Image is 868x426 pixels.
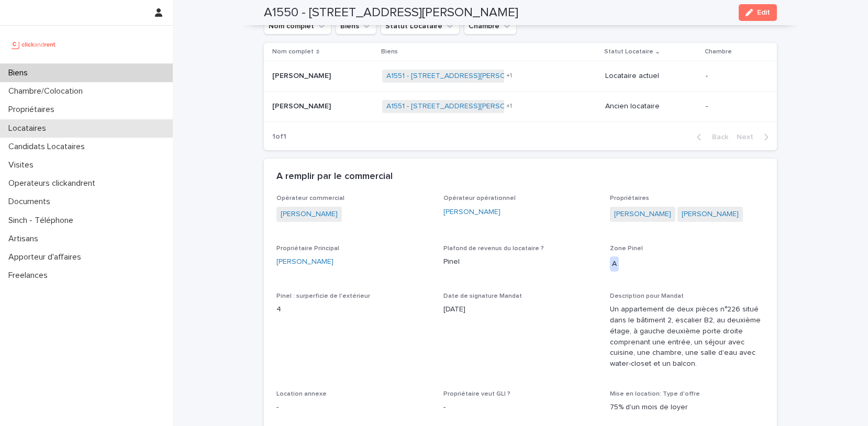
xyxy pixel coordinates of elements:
[706,102,760,111] p: -
[506,73,512,79] span: + 1
[276,304,431,315] p: 4
[464,18,517,35] button: Chambre
[276,171,393,183] h2: A remplir par le commercial
[381,46,398,58] p: Biens
[443,402,598,413] p: -
[443,195,516,201] span: Opérateur opérationnel
[276,293,370,299] span: Pinel : surperficie de l'extérieur
[272,70,333,81] p: [PERSON_NAME]
[4,197,59,207] p: Documents
[4,234,47,244] p: Artisans
[4,160,42,170] p: Visites
[4,252,90,262] p: Apporteur d'affaires
[688,132,732,142] button: Back
[443,256,598,267] p: Pinel
[386,102,537,111] a: A1551 - [STREET_ADDRESS][PERSON_NAME]
[706,133,728,141] span: Back
[4,178,104,188] p: Operateurs clickandrent
[443,293,522,299] span: Date de signature Mandat
[610,293,684,299] span: Description pour Mandat
[264,61,777,92] tr: [PERSON_NAME][PERSON_NAME] A1551 - [STREET_ADDRESS][PERSON_NAME] +1Locataire actuel-
[8,34,59,55] img: UCB0brd3T0yccxBKYDjQ
[276,195,344,201] span: Opérateur commercial
[706,72,760,81] p: -
[276,256,333,267] a: [PERSON_NAME]
[605,102,697,111] p: Ancien locataire
[610,245,643,252] span: Zone Pinel
[4,68,36,78] p: Biens
[281,209,338,220] a: [PERSON_NAME]
[610,256,619,272] div: A
[381,18,460,35] button: Statut Locataire
[737,133,760,141] span: Next
[264,5,518,20] h2: A1550 - [STREET_ADDRESS][PERSON_NAME]
[4,216,82,226] p: Sinch - Téléphone
[264,92,777,122] tr: [PERSON_NAME][PERSON_NAME] A1551 - [STREET_ADDRESS][PERSON_NAME] +1Ancien locataire-
[264,124,295,150] p: 1 of 1
[610,402,764,413] p: 75% d'un mois de loyer
[506,103,512,109] span: + 1
[739,4,777,21] button: Edit
[264,18,331,35] button: Nom complet
[614,209,671,220] a: [PERSON_NAME]
[443,207,500,218] a: [PERSON_NAME]
[276,391,327,397] span: Location annexe
[4,86,91,96] p: Chambre/Colocation
[4,105,63,115] p: Propriétaires
[682,209,739,220] a: [PERSON_NAME]
[757,9,770,16] span: Edit
[610,195,649,201] span: Propriétaires
[732,132,777,142] button: Next
[443,245,544,252] span: Plafond de revenus du locataire ?
[610,391,700,397] span: Mise en location: Type d'offre
[4,142,93,152] p: Candidats Locataires
[276,245,339,252] span: Propriétaire Principal
[604,46,653,58] p: Statut Locataire
[272,100,333,111] p: [PERSON_NAME]
[272,46,314,58] p: Nom complet
[4,124,54,133] p: Locataires
[705,46,732,58] p: Chambre
[4,271,56,281] p: Freelances
[610,304,764,369] p: Un appartement de deux pièces n°226 situé dans le bâtiment 2, escalier B2, au deuxième étage, à g...
[443,391,510,397] span: Propriétaire veut GLI ?
[443,304,598,315] p: [DATE]
[605,72,697,81] p: Locataire actuel
[386,72,537,81] a: A1551 - [STREET_ADDRESS][PERSON_NAME]
[336,18,376,35] button: Biens
[276,402,431,413] p: -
